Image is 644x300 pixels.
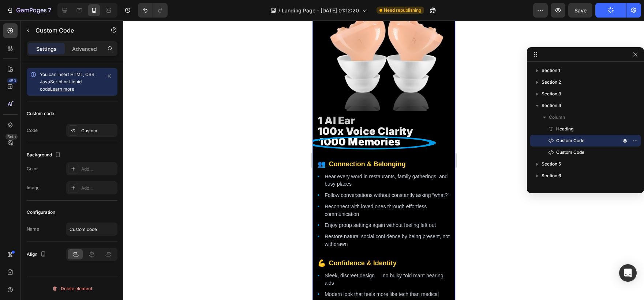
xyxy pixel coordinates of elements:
[16,139,93,149] span: Connection & Belonging
[278,7,280,14] span: /
[5,95,138,106] span: 1 AI Ear
[12,171,138,179] li: Follow conversations without constantly asking “what?”
[27,166,38,172] div: Color
[81,185,116,191] div: Add...
[5,134,18,140] div: Beta
[27,150,62,160] div: Background
[52,284,92,293] div: Delete element
[50,86,74,92] a: Learn more
[12,152,138,167] li: Hear every word in restaurants, family gatherings, and busy places
[12,212,138,227] li: Restore natural social confidence by being present, not withdrawn
[542,79,561,86] span: Section 2
[27,250,48,259] div: Align
[27,127,38,134] div: Code
[542,172,561,179] span: Section 6
[542,102,561,109] span: Section 4
[27,283,117,295] button: Delete element
[384,7,421,14] span: Need republishing
[27,226,39,232] div: Name
[556,125,573,133] span: Heading
[27,110,54,117] div: Custom code
[542,90,561,98] span: Section 3
[542,67,560,74] span: Section 1
[282,7,359,14] span: Landing Page - [DATE] 01:12:20
[5,238,138,248] div: 💪
[72,45,97,53] p: Advanced
[5,116,138,127] span: 1000 Memories
[619,264,637,282] div: Open Intercom Messenger
[27,209,55,216] div: Configuration
[48,6,51,15] p: 7
[12,270,138,285] li: Modern look that feels more like tech than medical gear
[12,251,138,266] li: Sleek, discreet design — no bulky “old man” hearing aids
[556,137,584,144] span: Custom Code
[16,238,84,248] span: Confidence & Identity
[35,26,98,35] p: Custom Code
[542,160,561,168] span: Section 5
[40,72,96,92] span: You can insert HTML, CSS, JavaScript or Liquid code
[5,106,138,116] span: 100x Voice Clarity
[556,149,584,156] span: Custom Code
[542,184,561,191] span: Section 7
[549,114,565,121] span: Column
[27,185,40,191] div: Image
[81,128,116,134] div: Custom
[7,78,18,84] div: 450
[138,3,168,18] div: Undo/Redo
[312,20,455,300] iframe: Design area
[574,7,587,14] span: Save
[568,3,592,18] button: Save
[12,201,138,209] li: Enjoy group settings again without feeling left out
[5,139,138,149] div: 👥
[12,182,138,197] li: Reconnect with loved ones through effortless communication
[36,45,57,53] p: Settings
[3,3,55,18] button: 7
[81,166,116,172] div: Add...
